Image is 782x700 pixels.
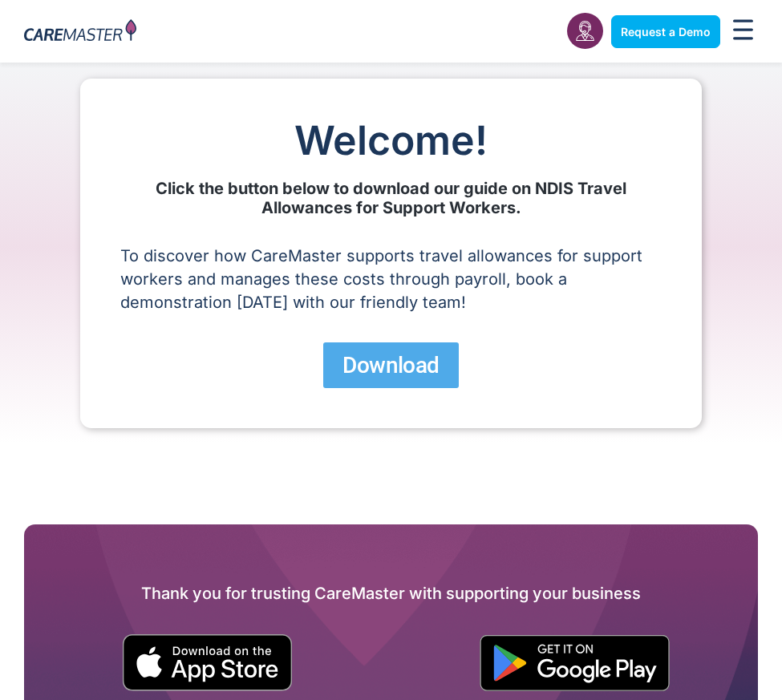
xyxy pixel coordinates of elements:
h2: Thank you for trusting CareMaster with supporting your business [24,581,758,606]
span: Download [342,352,439,379]
img: small black download on the apple app store button. [122,634,293,691]
a: Download [323,342,458,389]
img: CareMaster Logo [24,19,136,44]
p: To discover how CareMaster supports travel allowances for support workers and manages these costs... [120,245,662,314]
div: Menu Toggle [728,14,759,49]
img: "Get is on" Black Google play button. [480,635,670,691]
a: Request a Demo [611,15,720,48]
span: Request a Demo [621,25,711,38]
h1: Welcome! [120,119,662,163]
strong: Click the button below to download our guide on NDIS Travel Allowances for Support Workers. [156,179,626,217]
